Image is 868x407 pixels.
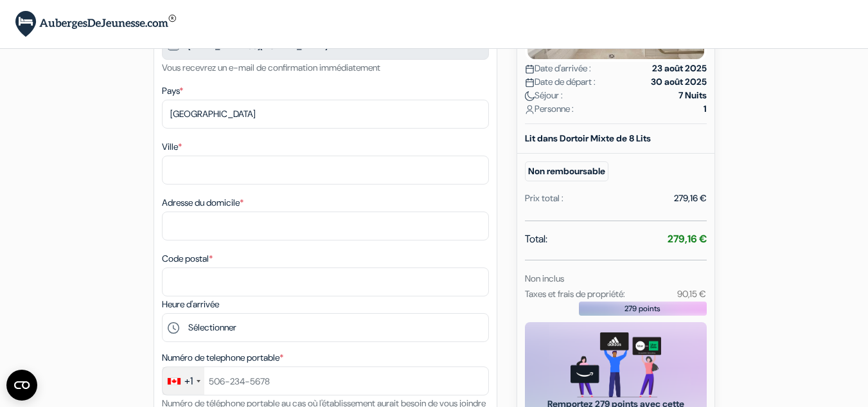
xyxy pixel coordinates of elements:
input: 506-234-5678 [162,366,489,395]
img: calendar.svg [525,64,535,74]
span: Total: [525,231,547,247]
label: Ville [162,140,182,154]
button: Ouvrir le widget CMP [6,370,37,401]
strong: 23 août 2025 [652,62,707,75]
b: Lit dans Dortoir Mixte de 8 Lits [525,132,651,144]
small: Non inclus [525,273,564,284]
small: Non remboursable [525,161,608,181]
img: calendar.svg [525,78,535,87]
small: 90,15 € [677,288,706,300]
small: Taxes et frais de propriété: [525,288,625,300]
div: Canada: +1 [163,367,204,395]
img: moon.svg [525,91,535,101]
div: +1 [184,374,193,389]
span: 279 points [624,303,660,314]
strong: 7 Nuits [678,89,707,102]
div: 279,16 € [674,192,707,205]
div: Prix total : [525,192,563,205]
label: Code postal [162,252,213,266]
strong: 30 août 2025 [651,75,707,89]
span: Séjour : [525,89,563,102]
label: Numéro de telephone portable [162,351,283,365]
img: user_icon.svg [525,105,535,114]
small: Vous recevrez un e-mail de confirmation immédiatement [162,62,380,73]
span: Date d'arrivée : [525,62,591,75]
span: Personne : [525,102,574,116]
strong: 279,16 € [668,232,707,246]
strong: 1 [704,102,707,116]
label: Adresse du domicile [162,196,244,210]
label: Pays [162,84,183,98]
label: Heure d'arrivée [162,298,219,311]
span: Date de départ : [525,75,596,89]
img: gift_card_hero_new.png [571,332,661,397]
img: AubergesDeJeunesse.com [15,11,176,37]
